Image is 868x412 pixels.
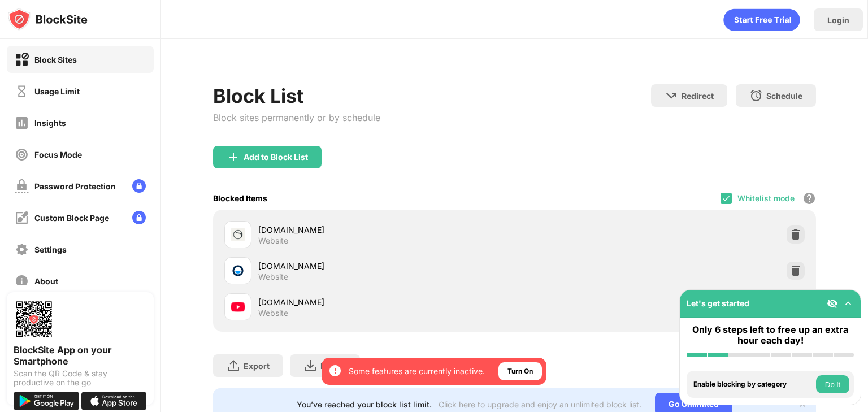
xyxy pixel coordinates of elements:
[15,211,29,225] img: customize-block-page-off.svg
[258,236,288,246] div: Website
[231,264,245,277] img: favicons
[244,153,308,162] div: Add to Block List
[328,364,342,378] img: error-circle-white.svg
[14,369,147,387] div: Scan the QR Code & stay productive on the go
[258,224,514,236] div: [DOMAIN_NAME]
[507,366,533,377] div: Turn On
[244,361,270,371] div: Export
[693,380,813,388] div: Enable blocking by category
[320,361,346,371] div: Import
[213,193,267,203] div: Blocked Items
[766,91,802,101] div: Schedule
[14,299,54,340] img: options-page-qr-code.png
[737,193,795,203] div: Whitelist mode
[34,55,77,64] div: Block Sites
[132,179,146,193] img: lock-menu.svg
[14,344,147,367] div: BlockSite App on your Smartphone
[843,298,854,309] img: omni-setup-toggle.svg
[132,211,146,224] img: lock-menu.svg
[15,274,29,288] img: about-off.svg
[827,298,838,309] img: eye-not-visible.svg
[439,400,641,409] div: Click here to upgrade and enjoy an unlimited block list.
[816,375,849,393] button: Do it
[34,150,82,159] div: Focus Mode
[682,91,714,101] div: Redirect
[34,181,116,191] div: Password Protection
[349,366,485,377] div: Some features are currently inactive.
[34,276,58,286] div: About
[231,228,245,241] img: favicons
[723,8,800,31] div: animation
[687,324,854,346] div: Only 6 steps left to free up an extra hour each day!
[687,298,749,308] div: Let's get started
[722,194,731,203] img: check.svg
[297,400,432,409] div: You’ve reached your block list limit.
[213,112,380,123] div: Block sites permanently or by schedule
[827,15,849,25] div: Login
[14,392,79,410] img: get-it-on-google-play.svg
[34,245,67,254] div: Settings
[15,116,29,130] img: insights-off.svg
[34,118,66,128] div: Insights
[258,296,514,308] div: [DOMAIN_NAME]
[213,84,380,107] div: Block List
[258,260,514,272] div: [DOMAIN_NAME]
[15,242,29,257] img: settings-off.svg
[258,308,288,318] div: Website
[34,213,109,223] div: Custom Block Page
[8,8,88,31] img: logo-blocksite.svg
[258,272,288,282] div: Website
[81,392,147,410] img: download-on-the-app-store.svg
[15,179,29,193] img: password-protection-off.svg
[231,300,245,314] img: favicons
[15,148,29,162] img: focus-off.svg
[15,53,29,67] img: block-on.svg
[15,84,29,98] img: time-usage-off.svg
[34,86,80,96] div: Usage Limit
